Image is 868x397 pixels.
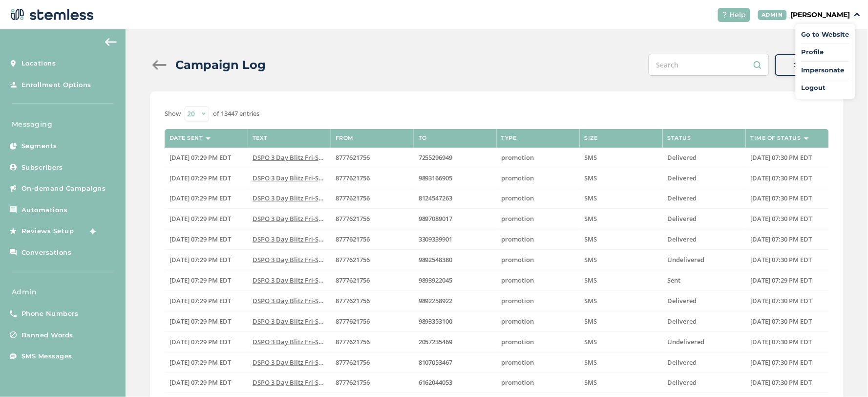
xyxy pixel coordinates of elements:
[336,317,370,326] span: 8777621756
[502,135,517,141] label: Type
[668,235,697,243] span: Delivered
[585,337,597,346] span: SMS
[802,66,849,75] span: Impersonate
[336,174,409,182] label: 8777621756
[502,276,575,285] label: promotion
[21,226,74,236] span: Reviews Setup
[585,338,658,346] label: SMS
[502,378,534,387] span: promotion
[502,153,534,162] span: promotion
[751,358,824,367] label: 08/21/2025 07:30 PM EDT
[668,378,697,387] span: Delivered
[419,256,492,264] label: 9892548380
[336,214,370,223] span: 8777621756
[21,352,72,361] span: SMS Messages
[336,154,409,162] label: 8777621756
[802,47,849,57] a: Profile
[336,174,370,182] span: 8777621756
[21,184,106,194] span: On-demand Campaigns
[336,338,409,346] label: 8777621756
[751,337,812,346] span: [DATE] 07:30 PM EDT
[502,297,575,305] label: promotion
[419,358,453,367] span: 8107053467
[802,30,849,40] a: Go to Website
[169,194,231,202] span: [DATE] 07:29 PM EDT
[169,214,231,223] span: [DATE] 07:29 PM EDT
[419,235,492,243] label: 3309339901
[419,317,453,326] span: 9893353100
[668,194,741,202] label: Delivered
[585,378,597,387] span: SMS
[585,378,658,387] label: SMS
[791,10,850,20] p: [PERSON_NAME]
[758,10,787,20] div: ADMIN
[419,338,492,346] label: 2057235469
[253,317,405,326] span: DSPO 3 Day Blitz Fri-Sun: Spend $50 get $10 off, $...
[213,109,259,119] label: of 13447 entries
[585,154,658,162] label: SMS
[585,235,597,243] span: SMS
[165,109,181,119] label: Show
[169,358,231,367] span: [DATE] 07:29 PM EDT
[336,194,370,202] span: 8777621756
[502,194,534,202] span: promotion
[751,235,812,243] span: [DATE] 07:30 PM EDT
[502,235,534,243] span: promotion
[502,255,534,264] span: promotion
[169,276,231,285] span: [DATE] 07:29 PM EDT
[169,317,231,326] span: [DATE] 07:29 PM EDT
[585,317,597,326] span: SMS
[336,358,409,367] label: 8777621756
[336,358,370,367] span: 8777621756
[668,337,705,346] span: Undelivered
[336,296,370,305] span: 8777621756
[419,215,492,223] label: 9897089017
[585,358,658,367] label: SMS
[668,174,741,182] label: Delivered
[253,235,405,243] span: DSPO 3 Day Blitz Fri-Sun: Spend $50 get $10 off, $...
[751,276,812,285] span: [DATE] 07:29 PM EDT
[169,296,231,305] span: [DATE] 07:29 PM EDT
[169,255,231,264] span: [DATE] 07:29 PM EDT
[419,154,492,162] label: 7255296949
[649,54,769,76] input: Search
[169,378,243,387] label: 08/21/2025 07:29 PM EDT
[668,378,741,387] label: Delivered
[502,338,575,346] label: promotion
[502,378,575,387] label: promotion
[585,296,597,305] span: SMS
[336,337,370,346] span: 8777621756
[419,378,453,387] span: 6162044053
[751,174,824,182] label: 08/21/2025 07:30 PM EDT
[253,378,326,387] label: DSPO 3 Day Blitz Fri-Sun: Spend $50 get $10 off, $...
[585,235,658,243] label: SMS
[751,276,824,285] label: 08/21/2025 07:29 PM EDT
[419,214,453,223] span: 9897089017
[336,276,409,285] label: 8777621756
[751,296,812,305] span: [DATE] 07:30 PM EDT
[336,378,409,387] label: 8777621756
[585,317,658,326] label: SMS
[668,317,741,326] label: Delivered
[253,154,326,162] label: DSPO 3 Day Blitz Fri-Sun: Spend $50 get $10 off, $...
[253,174,326,182] label: DSPO 3 Day Blitz Fri-Sun: Spend $50 get $10 off, $...
[668,194,697,202] span: Delivered
[419,276,492,285] label: 9893922045
[668,276,741,285] label: Sent
[585,358,597,367] span: SMS
[169,194,243,202] label: 08/21/2025 07:29 PM EDT
[169,317,243,326] label: 08/21/2025 07:29 PM EDT
[585,153,597,162] span: SMS
[419,235,453,243] span: 3309339901
[668,255,705,264] span: Undelivered
[751,215,824,223] label: 08/21/2025 07:30 PM EDT
[253,317,326,326] label: DSPO 3 Day Blitz Fri-Sun: Spend $50 get $10 off, $...
[751,317,812,326] span: [DATE] 07:30 PM EDT
[668,358,697,367] span: Delivered
[419,255,453,264] span: 9892548380
[751,154,824,162] label: 08/21/2025 07:30 PM EDT
[585,297,658,305] label: SMS
[751,194,824,202] label: 08/21/2025 07:30 PM EDT
[169,256,243,264] label: 08/21/2025 07:29 PM EDT
[502,358,534,367] span: promotion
